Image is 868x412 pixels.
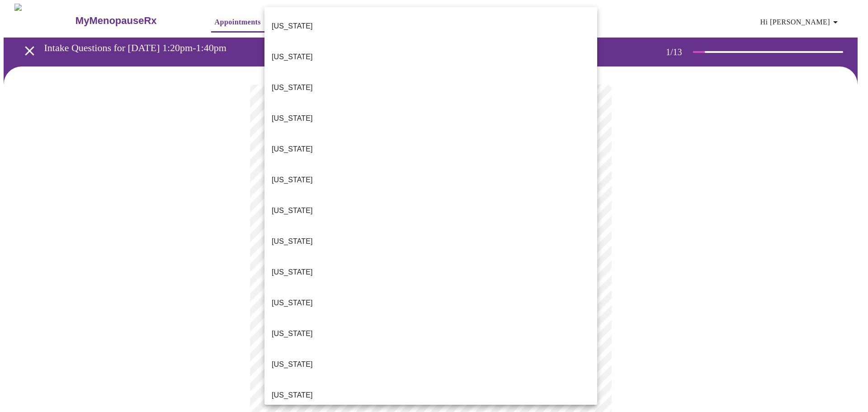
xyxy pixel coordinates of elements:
p: [US_STATE] [272,205,313,216]
p: [US_STATE] [272,236,313,247]
p: [US_STATE] [272,82,313,93]
p: [US_STATE] [272,298,313,308]
p: [US_STATE] [272,390,313,401]
p: [US_STATE] [272,113,313,124]
p: [US_STATE] [272,21,313,32]
p: [US_STATE] [272,267,313,278]
p: [US_STATE] [272,359,313,370]
p: [US_STATE] [272,328,313,339]
p: [US_STATE] [272,52,313,62]
p: [US_STATE] [272,175,313,185]
p: [US_STATE] [272,144,313,155]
